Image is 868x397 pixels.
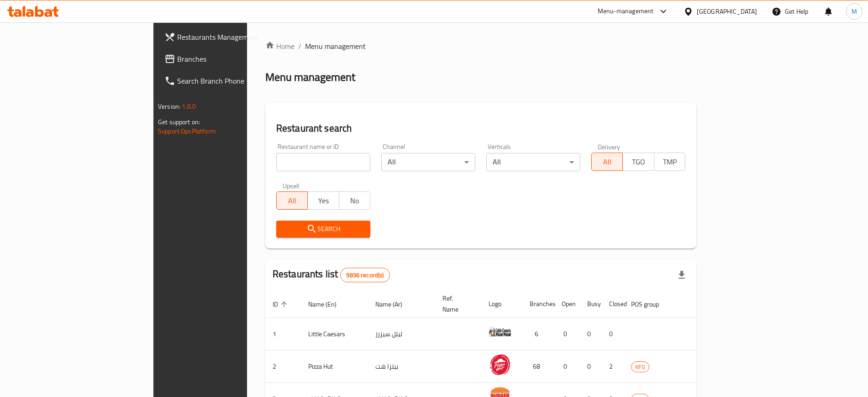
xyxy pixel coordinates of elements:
span: POS group [631,299,671,310]
span: Name (Ar) [375,299,414,310]
div: Export file [671,264,693,286]
img: Little Caesars [489,321,511,344]
span: KFG [631,362,649,372]
button: TGO [622,153,654,171]
td: 0 [554,350,580,383]
span: 1.0.0 [182,101,196,112]
h2: Restaurants list [273,267,390,282]
th: Logo [481,290,522,318]
th: Open [554,290,580,318]
img: Pizza Hut [489,353,511,376]
button: All [276,191,308,210]
span: Name (En) [308,299,348,310]
span: All [280,194,304,207]
button: Yes [307,191,339,210]
span: Menu management [305,41,366,52]
li: / [298,41,301,52]
span: ID [273,299,290,310]
td: 2 [602,350,624,383]
td: Little Caesars [301,318,368,350]
th: Busy [580,290,602,318]
h2: Restaurant search [276,122,685,135]
span: M [852,6,857,16]
div: Total records count [340,268,389,282]
h2: Menu management [265,70,355,85]
button: TMP [654,153,685,171]
th: Branches [522,290,554,318]
div: All [381,153,475,171]
span: 9836 record(s) [341,271,389,280]
td: 6 [522,318,554,350]
span: Search [284,223,363,235]
label: Delivery [598,143,621,150]
div: [GEOGRAPHIC_DATA] [697,6,757,16]
a: Restaurants Management [157,26,298,48]
span: TMP [658,155,682,169]
td: Pizza Hut [301,350,368,383]
span: Search Branch Phone [177,75,291,86]
div: All [486,153,580,171]
span: Get support on: [158,116,200,128]
td: ليتل سيزرز [368,318,435,350]
td: 0 [554,318,580,350]
span: Version: [158,101,180,112]
span: TGO [626,155,650,169]
span: Restaurants Management [177,32,291,42]
td: 0 [580,350,602,383]
nav: breadcrumb [265,41,696,52]
button: No [339,191,370,210]
span: Branches [177,53,291,64]
span: Ref. Name [442,293,470,315]
label: Upsell [283,182,300,189]
a: Search Branch Phone [157,70,298,92]
span: All [595,155,619,169]
input: Search for restaurant name or ID.. [276,153,370,171]
button: Search [276,221,370,238]
div: Menu-management [598,6,654,17]
button: All [591,153,623,171]
td: 0 [602,318,624,350]
th: Closed [602,290,624,318]
span: No [343,194,367,207]
td: بيتزا هت [368,350,435,383]
a: Branches [157,48,298,70]
td: 0 [580,318,602,350]
td: 68 [522,350,554,383]
a: Support.OpsPlatform [158,125,216,137]
span: Yes [311,194,335,207]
